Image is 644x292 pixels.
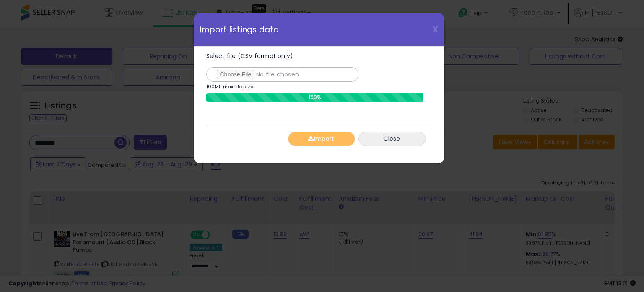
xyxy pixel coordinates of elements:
button: Import [288,132,355,146]
span: X [432,24,438,35]
div: 100% [206,93,423,102]
p: 100MB max file size [206,84,254,89]
span: Select file (CSV format only) [206,52,293,60]
button: Close [358,132,426,146]
span: Import listings data [200,26,279,34]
